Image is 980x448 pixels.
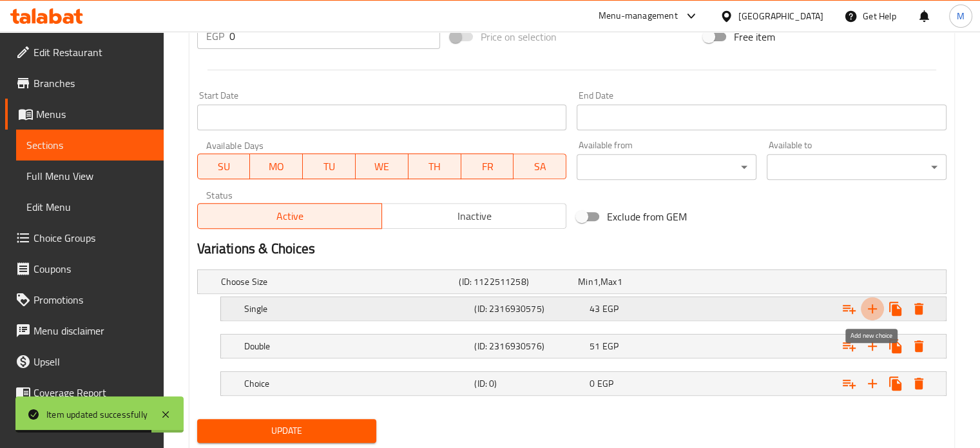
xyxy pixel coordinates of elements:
p: EGP [206,28,224,44]
button: Add new choice [861,335,884,358]
button: FR [461,153,514,179]
button: Add choice group [838,372,861,395]
span: 43 [590,300,600,317]
h5: (ID: 2316930575) [474,302,584,315]
span: Min [578,273,593,290]
button: Delete Single [907,297,930,320]
span: Coverage Report [34,385,153,400]
span: Promotions [34,292,153,307]
div: Item updated successfully [46,407,148,422]
a: Promotions [5,284,164,315]
span: Price on selection [481,29,557,44]
button: SA [514,153,566,179]
button: Active [197,203,382,229]
div: ​ [767,154,946,180]
span: EGP [602,300,619,317]
div: [GEOGRAPHIC_DATA] [738,9,823,23]
span: Free item [734,29,775,44]
button: Add new choice [861,372,884,395]
h5: (ID: 0) [474,377,584,390]
span: 51 [590,338,600,355]
span: 0 [590,375,595,392]
a: Menus [5,99,164,130]
h5: (ID: 2316930576) [474,340,584,353]
span: TU [308,157,351,176]
h5: Choice [244,377,470,390]
span: Coupons [34,261,153,277]
button: Delete Choice [907,372,930,395]
div: ​ [577,154,756,180]
span: SA [519,157,561,176]
div: , [578,275,692,288]
button: Update [197,419,377,443]
span: Max [600,273,617,290]
h2: Variations & Choices [197,239,946,258]
div: Expand [221,297,946,320]
span: Branches [34,75,153,91]
button: Clone new choice [884,297,907,320]
a: Branches [5,68,164,99]
input: Please enter price [229,23,440,49]
span: 1 [617,273,622,290]
span: Inactive [387,207,561,226]
span: Sections [26,137,153,153]
span: EGP [597,375,613,392]
h5: Double [244,340,470,353]
h5: Choose Size [221,275,454,288]
span: Full Menu View [26,168,153,184]
a: Coupons [5,253,164,284]
button: MO [250,153,303,179]
button: Clone new choice [884,372,907,395]
span: Active [203,207,377,226]
a: Edit Restaurant [5,37,164,68]
button: Clone new choice [884,335,907,358]
button: WE [356,153,408,179]
button: TH [408,153,461,179]
h5: (ID: 1122511258) [459,275,573,288]
div: Expand [221,372,946,395]
a: Sections [16,130,164,161]
button: Add choice group [838,297,861,320]
span: Edit Restaurant [34,44,153,60]
button: Add choice group [838,335,861,358]
a: Edit Menu [16,191,164,222]
span: Upsell [34,354,153,369]
span: M [957,9,965,23]
span: TH [414,157,456,176]
span: SU [203,157,245,176]
a: Coverage Report [5,377,164,408]
span: Edit Menu [26,199,153,215]
a: Full Menu View [16,161,164,191]
span: 1 [593,273,599,290]
button: Inactive [381,203,566,229]
button: Delete Double [907,335,930,358]
button: TU [303,153,356,179]
a: Choice Groups [5,222,164,253]
a: Menu disclaimer [5,315,164,346]
span: EGP [602,338,619,355]
span: WE [361,157,403,176]
span: FR [466,157,509,176]
span: MO [255,157,298,176]
span: Menus [36,106,153,122]
a: Grocery Checklist [5,408,164,439]
div: Expand [221,335,946,358]
span: Choice Groups [34,230,153,246]
h5: Single [244,302,470,315]
span: Exclude from GEM [607,209,687,224]
span: Menu disclaimer [34,323,153,338]
div: Menu-management [599,8,678,24]
span: Update [207,423,367,439]
div: Expand [198,270,946,293]
button: SU [197,153,251,179]
a: Upsell [5,346,164,377]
